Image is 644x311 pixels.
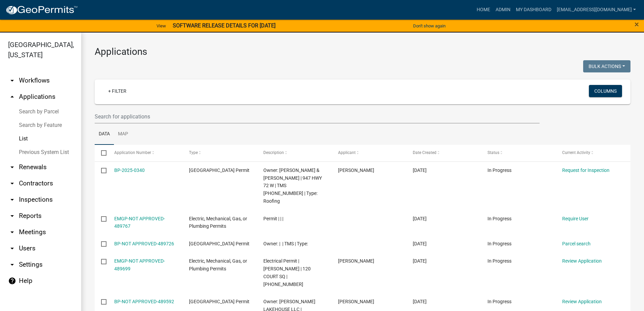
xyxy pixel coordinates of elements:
[114,241,174,246] a: BP-NOT APPROVED-489726
[8,179,16,187] i: arrow_drop_down
[189,216,247,229] span: Electric, Mechanical, Gas, or Plumbing Permits
[114,299,174,304] a: BP-NOT APPROVED-489592
[263,241,308,246] span: Owner: | | TMS | Type:
[474,3,493,16] a: Home
[487,168,511,173] span: In Progress
[589,85,622,97] button: Columns
[182,145,257,161] datatable-header-cell: Type
[8,196,16,204] i: arrow_drop_down
[173,22,276,29] strong: SOFTWARE RELEASE DETAILS FOR [DATE]
[413,258,427,264] span: 10/08/2025
[189,150,198,155] span: Type
[95,124,114,145] a: Data
[8,277,16,285] i: help
[338,258,374,264] span: Nathan Reuland
[114,168,145,173] a: BP-2025-0340
[413,241,427,246] span: 10/08/2025
[635,20,639,29] span: ×
[562,216,589,221] a: Require User
[263,168,322,204] span: Owner: GINGERICH KEVIN J & DIANA LAGRECA MARSHALL GINERIC | 947 HWY 72 W | TMS 134-00-00-079 | Ty...
[114,216,165,229] a: EMGP-NOT APPROVED-489767
[95,46,630,58] h3: Applications
[554,3,639,16] a: [EMAIL_ADDRESS][DOMAIN_NAME]
[263,216,283,221] span: Permit | | |
[189,258,247,271] span: Electric, Mechanical, Gas, or Plumbing Permits
[413,150,436,155] span: Date Created
[487,258,511,264] span: In Progress
[332,145,406,161] datatable-header-cell: Applicant
[103,85,132,97] a: + Filter
[8,261,16,269] i: arrow_drop_down
[154,20,169,31] a: View
[263,150,284,155] span: Description
[114,124,132,145] a: Map
[562,258,602,264] a: Review Application
[410,20,448,31] button: Don't show again
[406,145,481,161] datatable-header-cell: Date Created
[189,299,249,304] span: Abbeville County Building Permit
[413,299,427,304] span: 10/08/2025
[263,258,311,287] span: Electrical Permit | Nathan Reuland | 120 COURT SQ | 109-13-06-029
[562,150,590,155] span: Current Activity
[487,241,511,246] span: In Progress
[562,299,602,304] a: Review Application
[338,150,356,155] span: Applicant
[8,244,16,252] i: arrow_drop_down
[562,168,610,173] a: Request for Inspection
[413,216,427,221] span: 10/08/2025
[493,3,513,16] a: Admin
[189,168,249,173] span: Abbeville County Building Permit
[556,145,630,161] datatable-header-cell: Current Activity
[8,228,16,236] i: arrow_drop_down
[8,76,16,85] i: arrow_drop_down
[481,145,556,161] datatable-header-cell: Status
[583,60,630,72] button: Bulk Actions
[513,3,554,16] a: My Dashboard
[95,110,540,124] input: Search for applications
[108,145,182,161] datatable-header-cell: Application Number
[114,258,165,271] a: EMGP-NOT APPROVED-489699
[8,163,16,171] i: arrow_drop_down
[487,150,499,155] span: Status
[413,168,427,173] span: 10/08/2025
[8,212,16,220] i: arrow_drop_down
[338,299,374,304] span: Nikki Launius
[8,93,16,101] i: arrow_drop_up
[338,168,374,173] span: Anthony Sellars
[487,216,511,221] span: In Progress
[487,299,511,304] span: In Progress
[635,20,639,28] button: Close
[114,150,151,155] span: Application Number
[189,241,249,246] span: Abbeville County Building Permit
[562,241,591,246] a: Parcel search
[257,145,332,161] datatable-header-cell: Description
[95,145,108,161] datatable-header-cell: Select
